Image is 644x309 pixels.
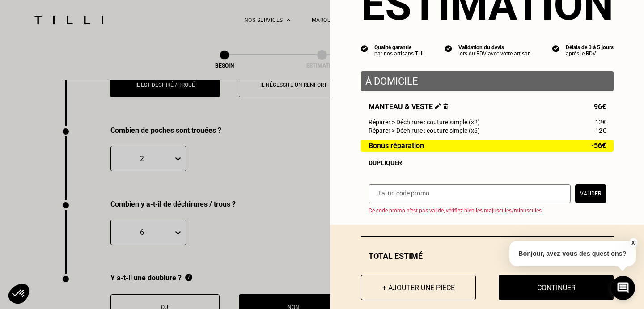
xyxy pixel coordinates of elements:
[361,44,368,52] img: icon list info
[458,44,531,51] div: Validation du devis
[445,44,452,52] img: icon list info
[595,119,606,126] span: 12€
[369,142,424,149] span: Bonus réparation
[458,51,531,57] div: lors du RDV avec votre artisan
[374,44,424,51] div: Qualité garantie
[369,119,480,126] span: Réparer > Déchirure : couture simple (x2)
[369,207,614,214] p: Ce code promo n’est pas valide, vérifiez bien les majuscules/minuscules
[369,127,480,134] span: Réparer > Déchirure : couture simple (x6)
[566,51,614,57] div: après le RDV
[361,251,614,261] div: Total estimé
[365,76,609,87] p: À domicile
[369,184,571,203] input: J‘ai un code promo
[594,102,606,111] span: 96€
[595,127,606,134] span: 12€
[628,238,637,248] button: X
[591,142,606,149] span: -56€
[374,51,424,57] div: par nos artisans Tilli
[509,241,636,266] p: Bonjour, avez-vous des questions?
[443,103,448,109] img: Supprimer
[435,103,441,109] img: Éditer
[552,44,559,52] img: icon list info
[499,275,614,300] button: Continuer
[566,44,614,51] div: Délais de 3 à 5 jours
[361,275,476,300] button: + Ajouter une pièce
[369,102,448,111] span: Manteau & veste
[369,159,606,166] div: Dupliquer
[575,184,606,203] button: Valider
